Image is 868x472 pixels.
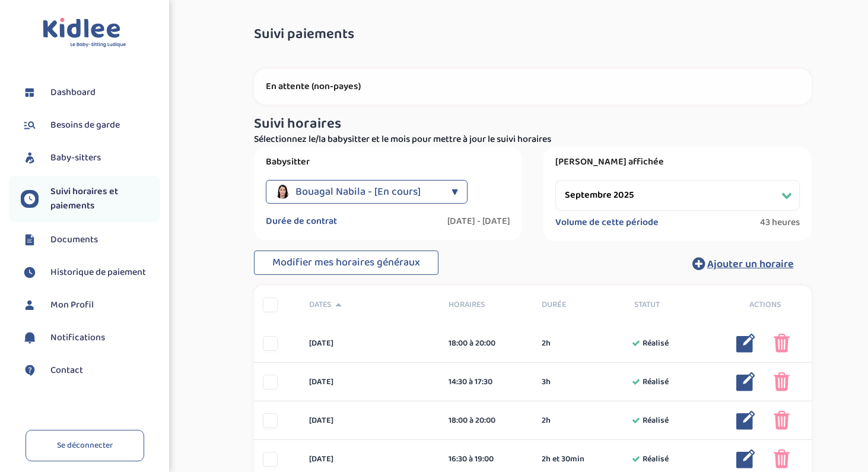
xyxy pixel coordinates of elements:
[254,116,812,132] h3: Suivi horaires
[50,298,94,312] span: Mon Profil
[21,329,160,347] a: Notifications
[452,180,458,204] div: ▼
[266,216,337,227] label: Durée de contrat
[449,414,524,427] div: 18:00 à 20:00
[272,254,420,271] span: Modifier mes horaires généraux
[21,149,39,167] img: babysitters.svg
[21,116,160,134] a: Besoins de garde
[675,251,812,277] button: Ajouter un horaire
[643,453,669,465] span: Réalisé
[50,151,101,165] span: Baby-sitters
[43,18,126,48] img: logo.svg
[266,156,510,168] label: Babysitter
[300,414,440,427] div: [DATE]
[300,299,440,311] div: Dates
[254,27,354,42] span: Suivi paiements
[774,449,790,468] img: poubelle_rose.png
[21,116,39,134] img: besoin.svg
[21,84,160,102] a: Dashboard
[50,363,83,378] span: Contact
[300,376,440,388] div: [DATE]
[542,337,551,350] span: 2h
[760,217,800,229] span: 43 heures
[21,190,39,208] img: suivihoraire.svg
[625,299,718,311] div: Statut
[21,296,160,314] a: Mon Profil
[449,453,524,465] div: 16:30 à 19:00
[50,265,146,280] span: Historique de paiement
[449,337,524,350] div: 18:00 à 20:00
[736,372,755,391] img: modifier_bleu.png
[643,337,669,350] span: Réalisé
[50,85,96,100] span: Dashboard
[718,299,812,311] div: Actions
[266,81,800,93] p: En attente (non-payes)
[643,376,669,388] span: Réalisé
[300,453,440,465] div: [DATE]
[254,251,438,275] button: Modifier mes horaires généraux
[555,156,800,168] label: [PERSON_NAME] affichée
[50,118,120,132] span: Besoins de garde
[254,132,812,147] p: Sélectionnez le/la babysitter et le mois pour mettre à jour le suivi horaires
[21,264,160,281] a: Historique de paiement
[295,180,421,204] span: Bouagal Nabila - [En cours]
[736,334,755,353] img: modifier_bleu.png
[21,362,39,379] img: contact.svg
[542,453,584,465] span: 2h et 30min
[643,414,669,427] span: Réalisé
[21,185,160,213] a: Suivi horaires et paiements
[533,299,626,311] div: Durée
[449,299,524,311] span: Horaires
[21,231,39,249] img: documents.svg
[542,414,551,427] span: 2h
[736,411,755,430] img: modifier_bleu.png
[21,296,39,314] img: profil.svg
[300,337,440,350] div: [DATE]
[542,376,551,388] span: 3h
[736,449,755,468] img: modifier_bleu.png
[50,185,160,213] span: Suivi horaires et paiements
[555,217,659,229] label: Volume de cette période
[774,372,790,391] img: poubelle_rose.png
[26,430,144,461] a: Se déconnecter
[21,329,39,347] img: notification.svg
[774,411,790,430] img: poubelle_rose.png
[447,216,510,227] label: [DATE] - [DATE]
[774,334,790,353] img: poubelle_rose.png
[449,376,524,388] div: 14:30 à 17:30
[21,264,39,281] img: suivihoraire.svg
[50,233,98,247] span: Documents
[275,185,290,199] img: avatar_bouagal-nabila_2025_02_17_14_12_53.png
[21,231,160,249] a: Documents
[707,256,794,273] span: Ajouter un horaire
[21,84,39,102] img: dashboard.svg
[50,331,105,345] span: Notifications
[21,149,160,167] a: Baby-sitters
[21,362,160,379] a: Contact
